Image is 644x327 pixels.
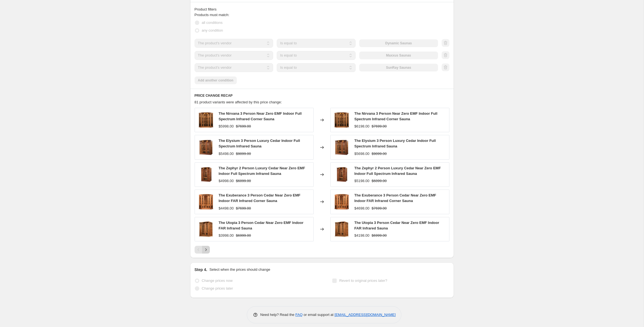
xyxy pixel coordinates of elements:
[198,112,214,128] img: MX-M356-01RedCedar3x3_1_80x.jpg
[354,166,441,176] span: The Zephyr 2 Person Luxury Cedar Near Zero EMF Indoor Full Spectrum Infrared Sauna
[334,313,396,317] a: [EMAIL_ADDRESS][DOMAIN_NAME]
[219,233,234,238] div: $3998.00
[236,178,251,184] strike: $6899.00
[303,313,334,317] span: or email support at
[236,206,251,211] strike: $7699.00
[202,28,223,32] span: any condition
[198,193,214,210] img: MX-K356-01-ZFCED3x3_1_80x.jpg
[219,166,305,176] span: The Zephyr 2 Person Luxury Cedar Near Zero EMF Indoor Full Spectrum Infrared Sauna
[195,7,449,12] div: Product filters
[333,193,350,210] img: MX-K356-01-ZFCED3x3_1_80x.jpg
[195,93,449,98] h6: PRICE CHANGE RECAP
[333,166,350,183] img: MX-M206-01FS2024_4_80x.webp
[219,124,234,129] div: $5998.00
[219,193,301,203] span: The Exuberance 3 Person Cedar Near Zero EMF Indoor FAR Infrared Corner Sauna
[354,151,369,157] div: $5698.00
[354,193,436,203] span: The Exuberance 3 Person Cedar Near Zero EMF Indoor FAR Infrared Corner Sauna
[295,313,303,317] a: FAQ
[372,178,387,184] strike: $6899.00
[198,139,214,156] img: MX-M306-01FS3x3_3_80x.jpg
[219,139,300,148] span: The Elysium 3 Person Luxury Cedar Indoor Full Spectrum Infrared Sauna
[372,233,387,238] strike: $6999.00
[354,233,369,238] div: $4198.00
[209,267,270,272] p: Select when the prices should change
[354,221,439,230] span: The Utopia 3 Person Cedar Near Zero EMF Indoor FAR Infrared Sauna
[202,279,233,283] span: Change prices now
[198,166,214,183] img: MX-M206-01FS2024_4_80x.webp
[202,21,223,25] span: all conditions
[219,111,302,121] span: The Nirvana 3 Person Near Zero EMF Indoor Full Spectrum Infrared Corner Sauna
[236,151,251,157] strike: $9899.00
[333,139,350,156] img: MX-M306-01FS3x3_3_80x.jpg
[354,206,369,211] div: $4698.00
[219,151,234,157] div: $5498.00
[236,233,251,238] strike: $6999.00
[260,313,296,317] span: Need help? Read the
[236,124,251,129] strike: $7699.00
[354,178,369,184] div: $5198.00
[372,206,387,211] strike: $7699.00
[219,206,234,211] div: $4498.00
[202,246,210,254] button: Next
[354,139,436,148] span: The Elysium 3 Person Luxury Cedar Indoor Full Spectrum Infrared Sauna
[372,124,387,129] strike: $7699.00
[333,112,350,128] img: MX-M356-01RedCedar3x3_1_80x.jpg
[219,178,234,184] div: $4998.00
[195,246,210,254] nav: Pagination
[195,13,230,17] span: Products must match:
[333,221,350,237] img: MX-K306-01-ZFCED3x3_3_b2f8d24e-2ce0-4b14-8bd2-86e8df8efd8a_80x.jpg
[195,100,282,104] span: 81 product variants were affected by this price change:
[354,111,437,121] span: The Nirvana 3 Person Near Zero EMF Indoor Full Spectrum Infrared Corner Sauna
[219,221,304,230] span: The Utopia 3 Person Cedar Near Zero EMF Indoor FAR Infrared Sauna
[202,286,233,290] span: Change prices later
[198,221,214,237] img: MX-K306-01-ZFCED3x3_3_b2f8d24e-2ce0-4b14-8bd2-86e8df8efd8a_80x.jpg
[354,124,369,129] div: $6198.00
[195,267,207,272] h2: Step 4.
[339,279,387,283] span: Revert to original prices later?
[372,151,387,157] strike: $9899.00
